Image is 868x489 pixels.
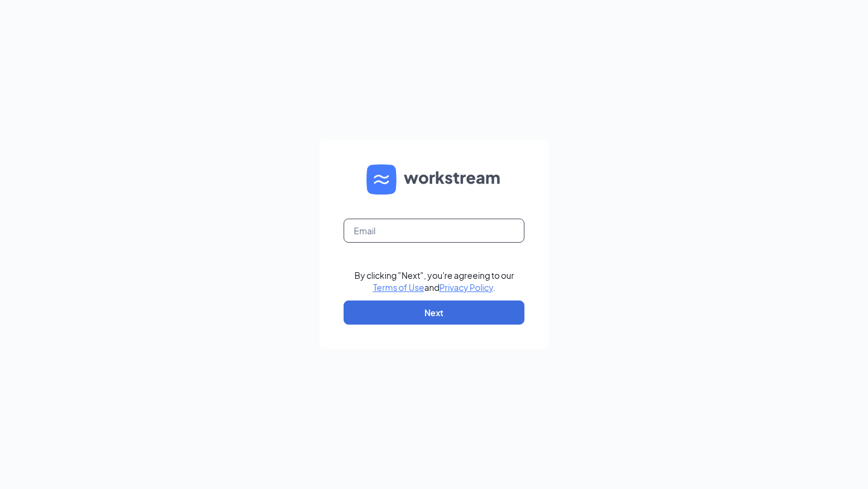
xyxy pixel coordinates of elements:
input: Email [344,219,524,243]
a: Privacy Policy [439,282,493,293]
button: Next [344,301,524,325]
div: By clicking "Next", you're agreeing to our and . [354,269,514,293]
img: WS logo and Workstream text [366,164,502,195]
a: Terms of Use [373,282,424,293]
